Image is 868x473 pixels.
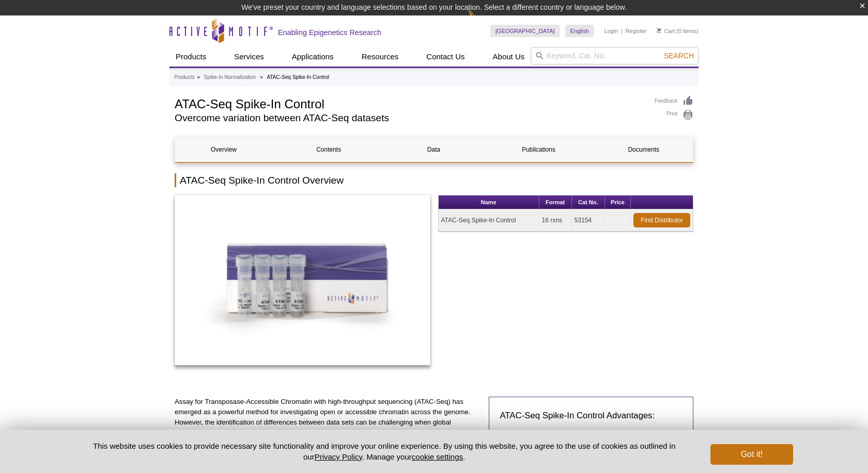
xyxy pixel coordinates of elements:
[710,444,793,465] button: Got it!
[278,28,381,37] h2: Enabling Epigenetics Research
[531,47,699,64] input: Keyword, Cat. No.
[487,47,531,67] a: About Us
[605,27,618,35] a: Login
[175,137,272,162] a: Overview
[539,209,572,232] td: 16 rxns
[621,25,623,37] li: |
[572,209,605,232] td: 53154
[175,113,644,123] h2: Overcome variation between ATAC-Seq datasets
[280,137,377,162] a: Contents
[174,73,194,82] a: Products
[169,47,212,67] a: Products
[204,73,256,82] a: Spike-In Normalization
[657,25,699,37] li: (0 items)
[267,74,330,80] li: ATAC-Seq Spike-In Control
[500,410,683,422] h3: ATAC-Seq Spike-In Control Advantages:
[439,195,539,209] th: Name
[228,47,270,67] a: Services
[260,74,263,80] li: »
[657,27,675,35] a: Cart
[490,137,587,162] a: Publications
[655,95,693,107] a: Feedback
[605,195,631,209] th: Price
[420,47,471,67] a: Contact Us
[175,95,644,111] h1: ATAC-Seq Spike-In Control
[315,452,362,461] a: Privacy Policy
[439,209,539,232] td: ATAC-Seq Spike-In Control
[197,74,200,80] li: »
[565,25,594,37] a: English
[655,109,693,121] a: Print
[412,452,463,461] button: cookie settings
[633,213,690,227] a: Find Distributor
[75,441,693,462] p: This website uses cookies to provide necessary site functionality and improve your online experie...
[657,28,661,33] img: Your Cart
[664,52,694,60] span: Search
[661,51,697,60] button: Search
[490,25,560,37] a: [GEOGRAPHIC_DATA]
[539,195,572,209] th: Format
[286,47,340,67] a: Applications
[175,173,693,187] h2: ATAC-Seq Spike-In Control Overview
[175,195,430,365] img: ATAC-Seq Spike-In Control
[572,195,605,209] th: Cat No.
[468,8,495,32] img: Change Here
[625,27,646,35] a: Register
[355,47,405,67] a: Resources
[385,137,482,162] a: Data
[595,137,692,162] a: Documents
